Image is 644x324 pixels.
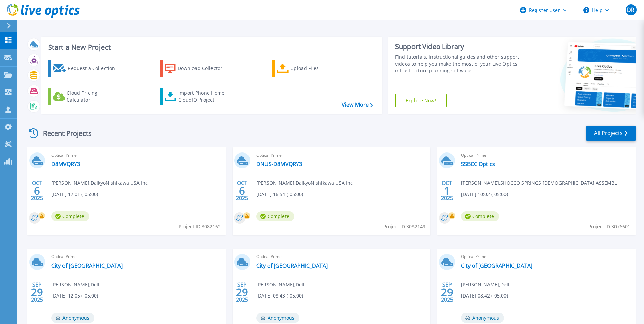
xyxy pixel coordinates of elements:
a: Request a Collection [48,60,124,77]
a: All Projects [586,126,636,141]
div: Upload Files [290,61,345,75]
span: Complete [51,211,89,221]
span: 29 [441,289,453,295]
div: Support Video Library [395,42,521,51]
span: Optical Prime [256,151,427,159]
span: [PERSON_NAME] , Dell [51,281,99,288]
span: [DATE] 12:05 (-05:00) [51,292,98,300]
a: SSBCC Optics [461,161,495,167]
div: OCT 2025 [31,178,43,203]
div: Import Phone Home CloudIQ Project [178,90,231,103]
span: 29 [236,289,248,295]
div: Cloud Pricing Calculator [67,90,121,103]
span: Project ID: 3082149 [383,223,425,230]
span: Anonymous [256,313,299,323]
div: Find tutorials, instructional guides and other support videos to help you make the most of your L... [395,54,521,74]
a: View More [342,102,373,108]
div: Request a Collection [68,61,122,75]
div: Download Collector [178,61,232,75]
span: [DATE] 10:02 (-05:00) [461,191,508,198]
span: Optical Prime [256,253,427,260]
span: Optical Prime [51,151,222,159]
a: City of [GEOGRAPHIC_DATA] [461,262,532,269]
span: 6 [34,188,40,194]
span: [PERSON_NAME] , Dell [256,281,305,288]
span: Anonymous [51,313,94,323]
div: SEP 2025 [236,280,249,305]
span: [DATE] 08:42 (-05:00) [461,292,508,300]
a: Download Collector [160,60,236,77]
span: Project ID: 3082162 [179,223,221,230]
span: Project ID: 3076601 [588,223,630,230]
a: City of [GEOGRAPHIC_DATA] [51,262,123,269]
span: [DATE] 17:01 (-05:00) [51,191,98,198]
span: [PERSON_NAME] , DaikyoNishikawa USA Inc [51,179,148,187]
span: Complete [461,211,499,221]
a: DNUS-D8MVQRY3 [256,161,302,167]
span: DR [627,7,634,13]
a: D8MVQRY3 [51,161,80,167]
span: Optical Prime [461,253,631,260]
a: City of [GEOGRAPHIC_DATA] [256,262,328,269]
span: Optical Prime [461,151,631,159]
div: SEP 2025 [31,280,43,305]
a: Explore Now! [395,94,447,107]
span: Complete [256,211,294,221]
span: [PERSON_NAME] , SHOCCO SPRINGS [DEMOGRAPHIC_DATA] ASSEMBL [461,179,617,187]
span: 1 [444,188,450,194]
span: 29 [31,289,43,295]
span: [PERSON_NAME] , DaikyoNishikawa USA Inc [256,179,353,187]
span: Optical Prime [51,253,222,260]
div: SEP 2025 [441,280,454,305]
span: 6 [239,188,245,194]
div: OCT 2025 [236,178,249,203]
span: [DATE] 16:54 (-05:00) [256,191,303,198]
span: [PERSON_NAME] , Dell [461,281,509,288]
span: Anonymous [461,313,504,323]
h3: Start a New Project [48,43,373,51]
span: [DATE] 08:43 (-05:00) [256,292,303,300]
a: Upload Files [272,60,348,77]
a: Cloud Pricing Calculator [48,88,124,105]
div: OCT 2025 [441,178,454,203]
div: Recent Projects [26,125,101,142]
